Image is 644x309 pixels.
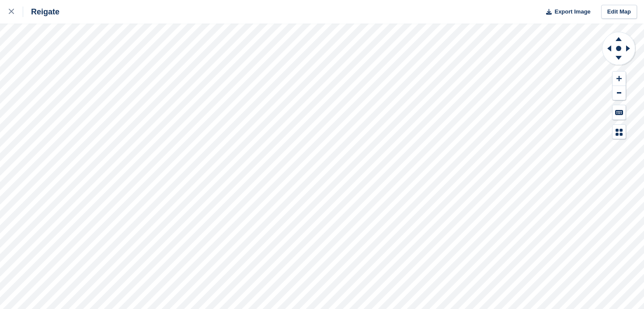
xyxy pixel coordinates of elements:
button: Keyboard Shortcuts [613,105,626,120]
span: Export Image [554,7,590,16]
button: Zoom Out [613,86,626,100]
a: Edit Map [601,5,637,19]
button: Zoom In [613,72,626,86]
button: Map Legend [613,125,626,139]
button: Export Image [541,5,591,19]
div: Reigate [23,7,59,17]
